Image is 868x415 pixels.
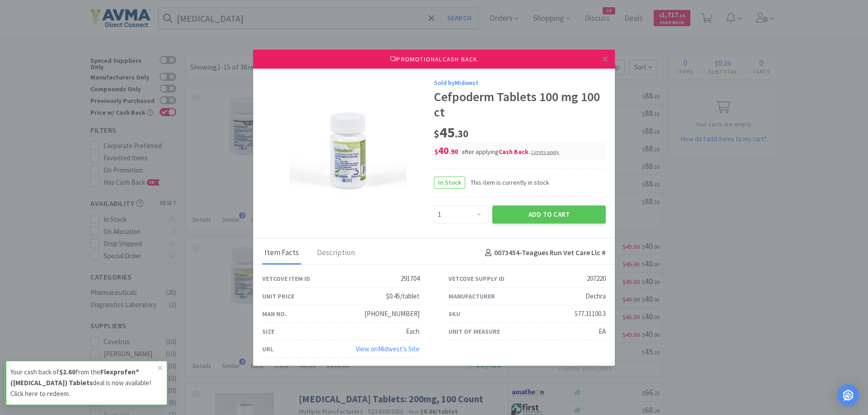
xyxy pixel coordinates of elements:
[434,78,606,88] div: Sold by Midwest
[531,149,559,155] span: Limits apply
[531,148,561,156] div: .
[462,148,561,156] span: after applying .
[449,147,458,156] span: . 90
[599,326,606,337] div: EA
[434,177,465,188] span: In Stock
[253,50,615,69] div: Promotional Cash Back
[434,89,606,120] div: Cefpoderm Tablets 100 mg 100 ct
[289,92,407,209] img: b5b158245c7e42109000bd51c7c536a3_207220.jpeg
[406,326,420,337] div: Each
[364,308,420,319] div: [PHONE_NUMBER]
[262,309,287,319] div: Man No.
[315,242,357,265] div: Description
[262,326,274,336] div: Size
[434,123,468,141] span: 45
[455,127,468,140] span: . 30
[356,345,420,353] a: View onMidwest's Site
[499,148,528,156] i: Cash Back
[434,144,458,157] span: 40
[448,274,505,284] div: Vetcove Supply ID
[10,367,158,399] p: Your cash back of from the deal is now available! Click here to redeem.
[575,308,606,319] div: 577.31100.3
[448,291,495,301] div: Manufacturer
[434,127,439,140] span: $
[262,274,310,284] div: Vetcove Item ID
[837,384,859,406] div: Open Intercom Messenger
[448,326,500,336] div: Unit of Measure
[492,205,606,224] button: Add to Cart
[587,273,606,284] div: 207220
[262,291,294,301] div: Unit Price
[401,273,420,284] div: 291704
[585,291,606,302] div: Dechra
[262,344,274,354] div: URL
[59,368,75,376] strong: $2.60
[465,177,549,187] span: This item is currently in stock
[448,309,460,319] div: SKU
[262,242,301,265] div: Item Facts
[386,291,420,302] div: $0.45/tablet
[434,147,438,156] span: $
[481,247,606,259] h4: 0073454 - Teagues Run Vet Care Llc #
